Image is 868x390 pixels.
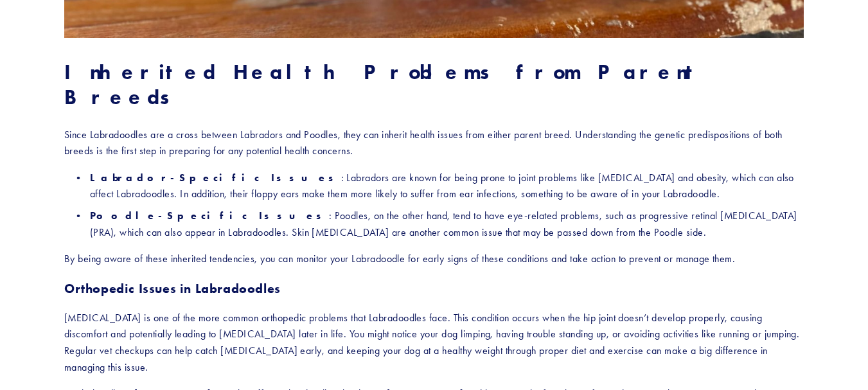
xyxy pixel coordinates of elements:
[64,59,722,109] strong: Inherited Health Problems from Parent Breeds
[90,172,341,184] strong: Labrador-Specific Issues
[64,251,804,267] p: By being aware of these inherited tendencies, you can monitor your Labradoodle for early signs of...
[64,281,281,296] strong: Orthopedic Issues in Labradoodles
[90,170,804,202] p: : Labradors are known for being prone to joint problems like [MEDICAL_DATA] and obesity, which ca...
[64,310,804,375] p: [MEDICAL_DATA] is one of the more common orthopedic problems that Labradoodles face. This conditi...
[90,209,329,222] strong: Poodle-Specific Issues
[90,208,804,240] p: : Poodles, on the other hand, tend to have eye-related problems, such as progressive retinal [MED...
[64,127,804,159] p: Since Labradoodles are a cross between Labradors and Poodles, they can inherit health issues from...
